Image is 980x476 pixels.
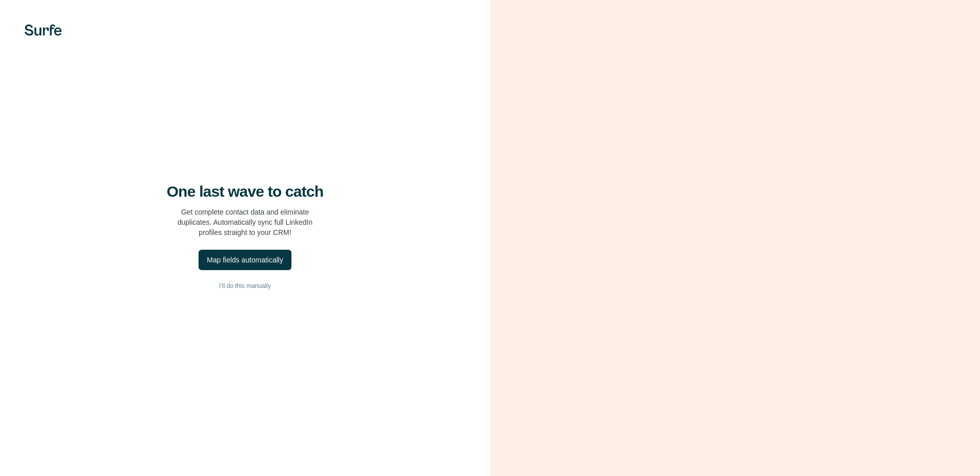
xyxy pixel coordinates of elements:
button: I’ll do this manually [20,278,470,294]
span: I’ll do this manually [219,281,271,290]
div: Map fields automatically [207,255,283,265]
h4: One last wave to catch [167,182,324,201]
p: Get complete contact data and eliminate duplicates. Automatically sync full LinkedIn profiles str... [178,207,313,237]
button: Map fields automatically [199,250,291,270]
img: Surfe's logo [24,24,62,36]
